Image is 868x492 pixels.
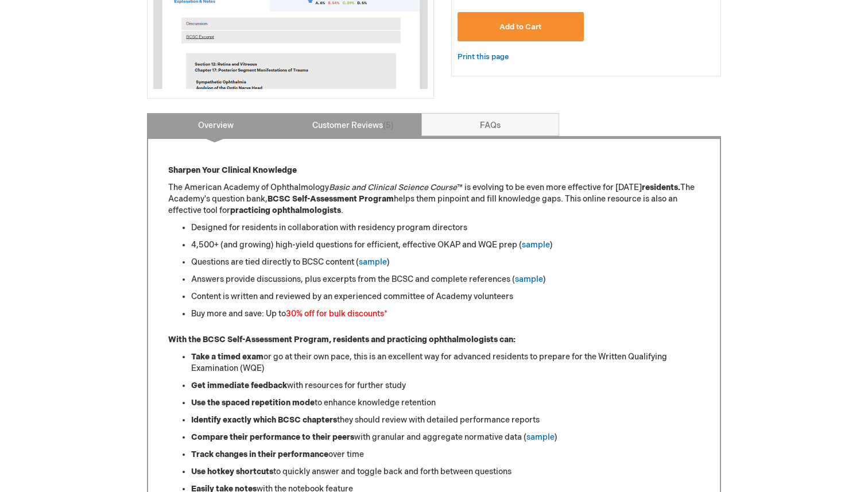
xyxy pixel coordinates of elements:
li: Answers provide discussions, plus excerpts from the BCSC and complete references ( ) [191,274,700,285]
a: FAQs [421,113,559,136]
li: Buy more and save: Up to [191,308,700,320]
button: Add to Cart [458,12,584,41]
a: sample [359,257,387,267]
a: sample [526,432,555,442]
strong: Take a timed exam [191,352,263,362]
span: 5 [383,121,394,130]
li: with resources for further study [191,380,700,392]
li: with granular and aggregate normative data ( ) [191,432,700,443]
li: to enhance knowledge retention [191,397,700,409]
strong: Use the spaced repetition mode [191,398,315,408]
li: Content is written and reviewed by an experienced committee of Academy volunteers [191,291,700,303]
li: 4,500+ (and growing) high-yield questions for efficient, effective OKAP and WQE prep ( ) [191,239,700,251]
li: or go at their own pace, this is an excellent way for advanced residents to prepare for the Writt... [191,351,700,374]
p: The American Academy of Ophthalmology ™ is evolving to be even more effective for [DATE] The Acad... [168,182,700,216]
strong: BCSC Self-Assessment Program [268,194,394,204]
em: Basic and Clinical Science Course [329,183,457,192]
li: to quickly answer and toggle back and forth between questions [191,466,700,478]
strong: residents. [642,183,680,192]
a: sample [515,274,543,284]
span: Add to Cart [499,22,541,32]
li: Questions are tied directly to BCSC content ( ) [191,257,700,268]
strong: Use hotkey shortcuts [191,467,273,476]
strong: Track changes in their performance [191,450,328,459]
li: Designed for residents in collaboration with residency program directors [191,222,700,234]
a: Overview [147,113,285,136]
font: 30% off for bulk discounts [286,309,384,319]
a: Customer Reviews5 [284,113,422,136]
strong: Sharpen Your Clinical Knowledge [168,165,297,175]
a: Print this page [458,50,509,64]
strong: practicing ophthalmologists [230,206,341,215]
li: over time [191,449,700,460]
strong: Get immediate feedback [191,381,287,390]
a: sample [522,240,550,250]
strong: Compare their performance to their peers [191,432,354,442]
strong: With the BCSC Self-Assessment Program, residents and practicing ophthalmologists can: [168,335,516,344]
strong: Identify exactly which BCSC chapters [191,415,337,425]
li: they should review with detailed performance reports [191,414,700,426]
